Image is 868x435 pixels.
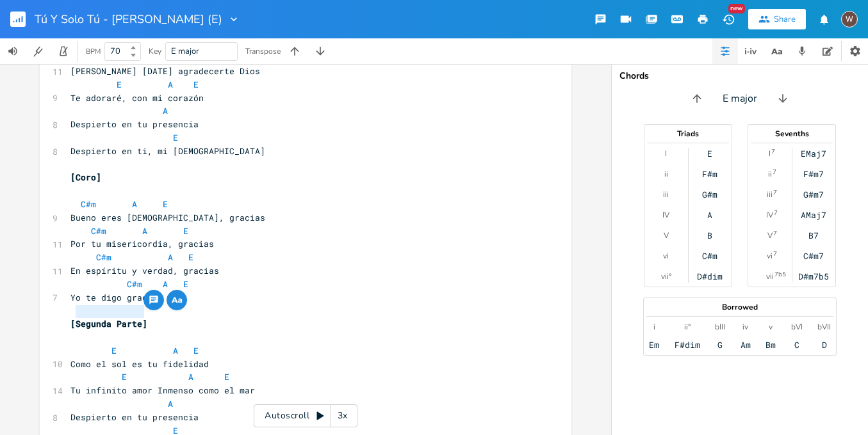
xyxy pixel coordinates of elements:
span: A [142,225,147,237]
sup: 7 [773,187,777,198]
span: Tu infinito amor Inmenso como el mar [70,384,255,396]
div: E [707,148,712,159]
span: E [122,371,127,383]
span: Yo te digo gracias [70,292,163,303]
div: Sevenths [748,130,835,138]
span: Por tu misericordia, gracias [70,238,214,249]
span: A [188,371,193,383]
div: G#m7 [803,189,824,200]
div: vi [663,251,669,261]
div: D#dim [697,271,723,281]
div: Triads [644,130,732,138]
button: Share [748,9,806,29]
div: IV [766,210,773,220]
span: E [183,225,188,237]
span: Despierto en tu presencia [70,118,199,130]
div: vii° [661,271,671,281]
div: IV [662,210,669,220]
span: Te adoraré, con mi corazón [70,92,204,104]
div: Autoscroll [254,404,357,427]
sup: 7 [773,167,776,177]
div: Key [149,47,161,55]
div: iii [767,189,773,200]
div: vi [767,251,773,261]
sup: 7 [773,228,777,239]
span: A [168,398,173,409]
div: D#m7b5 [798,271,829,281]
sup: 7 [773,249,777,259]
div: C [794,340,799,350]
div: Transpose [245,47,281,55]
div: F#dim [675,340,700,350]
span: E [163,198,168,210]
div: B7 [808,230,819,241]
div: New [728,4,745,13]
div: Em [649,340,659,350]
div: ii° [684,322,691,332]
div: BPM [86,48,101,55]
div: EMaj7 [801,148,826,159]
div: F#m7 [803,169,824,179]
div: Share [774,13,796,25]
span: En espíritu y verdad, gracias [70,265,219,276]
span: E [173,132,178,143]
button: W [841,4,858,34]
div: vii [766,271,774,281]
div: C#m [702,251,717,261]
sup: 7 [771,146,775,157]
span: Como el sol es tu fidelidad [70,358,209,370]
span: [Coro] [70,171,101,183]
span: E [111,345,117,356]
div: C#m7 [803,251,824,261]
span: A [132,198,137,210]
span: A [163,278,168,290]
div: V [767,230,773,241]
span: Bueno eres [DEMOGRAPHIC_DATA], gracias [70,212,265,223]
span: E [183,278,188,290]
div: F#m [702,169,717,179]
div: i [653,322,655,332]
div: V [664,230,669,241]
div: I [665,148,667,159]
div: bVI [791,322,803,332]
span: E [193,345,199,356]
span: [Segunda Parte] [70,318,147,329]
div: D [822,340,827,350]
span: [PERSON_NAME] [DATE] agradecerte Dios [70,65,260,77]
span: A [168,251,173,263]
span: C#m [81,198,96,210]
div: iii [663,189,669,200]
span: C#m [96,251,111,263]
sup: 7 [774,208,778,218]
span: E major [723,91,757,106]
span: Tú Y Solo Tú - [PERSON_NAME] (E) [35,13,222,25]
div: 3x [331,404,354,427]
span: C#m [127,278,142,290]
div: ii [768,169,772,179]
sup: 7b5 [774,269,786,280]
div: bVII [817,322,831,332]
button: New [716,8,741,31]
div: B [707,230,712,241]
div: Bm [766,340,776,350]
div: v [769,322,773,332]
span: E [193,79,199,90]
div: Wesley [841,11,858,28]
div: AMaj7 [801,210,826,220]
div: Am [741,340,751,350]
div: bIII [715,322,725,332]
span: E major [171,45,199,57]
div: G [717,340,723,350]
span: A [173,345,178,356]
span: A [163,105,168,116]
div: Borrowed [644,303,836,311]
div: iv [742,322,748,332]
div: ii [664,169,668,179]
span: Despierto en ti, mi [DEMOGRAPHIC_DATA] [70,145,265,157]
div: I [769,148,771,159]
div: Chords [619,72,860,81]
span: A [168,79,173,90]
span: E [224,371,229,383]
span: Despierto en tu presencia [70,411,199,423]
div: A [707,210,712,220]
